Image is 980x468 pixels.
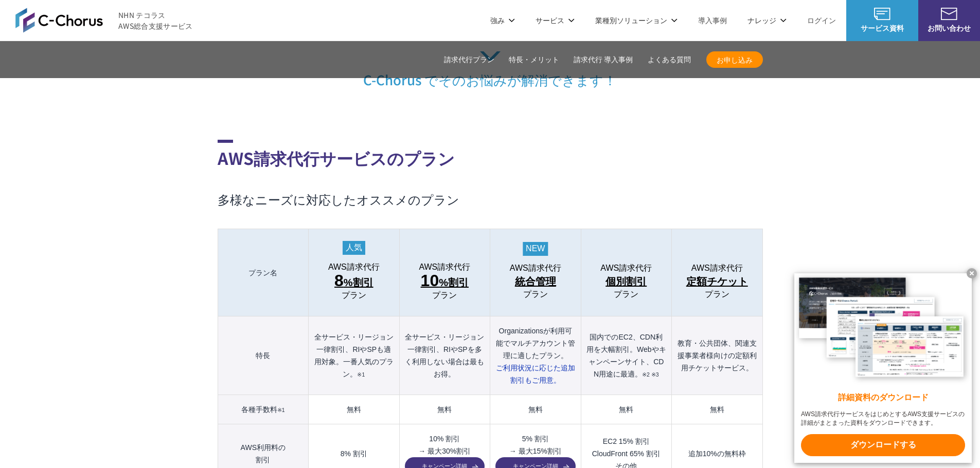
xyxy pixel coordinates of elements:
th: 国内でのEC2、CDN利用を大幅割引。Webやキャンペーンサイト、CDN用途に最適。 [581,316,671,395]
span: プラン [432,291,457,300]
td: 無料 [672,395,762,424]
img: お問い合わせ [941,8,957,20]
h2: AWS請求代行サービスのプラン [218,140,763,170]
p: C-Chorus でそのお悩みが解消できます！ [218,51,763,88]
th: 特長 [218,316,309,395]
a: ログイン [807,15,836,26]
td: 無料 [490,395,581,424]
small: ※2 ※3 [642,371,659,378]
span: %割引 [334,272,373,291]
x-t: AWS請求代行サービスをはじめとするAWS支援サービスの詳細がまとまった資料をダウンロードできます。 [801,410,965,427]
span: 個別割引 [605,273,647,290]
a: 導入事例 [698,15,727,26]
span: プラン [523,290,548,299]
x-t: 詳細資料のダウンロード [801,392,965,404]
th: 教育・公共団体、関連支援事業者様向けの定額利用チケットサービス。 [672,316,762,395]
span: プラン [614,290,638,299]
span: AWS請求代行 [419,263,470,272]
span: 定額チケット [686,273,748,290]
td: 無料 [399,395,490,424]
th: 全サービス・リージョン一律割引、RIやSPを多く利用しない場合は最もお得。 [399,316,490,395]
a: AWS請求代行 10%割引プラン [405,263,485,300]
a: AWS請求代行 個別割引プラン [586,264,666,299]
a: 詳細資料のダウンロード AWS請求代行サービスをはじめとするAWS支援サービスの詳細がまとまった資料をダウンロードできます。 ダウンロードする [794,273,972,463]
span: %割引 [421,272,469,291]
a: AWS請求代行 8%割引 プラン [314,263,394,300]
span: お申し込み [706,54,763,65]
span: プラン [342,291,366,300]
span: AWS請求代行 [510,264,561,273]
span: 8 [334,271,344,290]
th: Organizationsが利用可能でマルチアカウント管理に適したプラン。 [490,316,581,395]
a: 請求代行 導入事例 [574,54,633,65]
span: AWS請求代行 [600,264,652,273]
td: 無料 [309,395,399,424]
th: 全サービス・リージョン一律割引、RIやSPも適用対象。一番人気のプラン。 [309,316,399,395]
span: ご利用状況に応じた [496,364,575,384]
td: 無料 [581,395,671,424]
a: AWS請求代行 統合管理プラン [495,264,575,299]
a: AWS請求代行 定額チケットプラン [677,264,757,299]
h3: 多様なニーズに対応したオススメのプラン [218,191,763,208]
p: サービス [536,15,575,26]
p: 強み [490,15,515,26]
a: お申し込み [706,51,763,68]
img: AWS総合支援サービス C-Chorus サービス資料 [874,8,890,20]
a: 特長・メリット [509,54,559,65]
x-t: ダウンロードする [801,434,965,456]
img: AWS総合支援サービス C-Chorus [15,8,103,32]
span: 10 [421,271,439,290]
a: AWS総合支援サービス C-Chorus NHN テコラスAWS総合支援サービス [15,8,193,32]
span: プラン [705,290,729,299]
p: ナレッジ [747,15,787,26]
th: 各種手数料 [218,395,309,424]
span: AWS請求代行 [691,264,743,273]
a: 請求代行プラン [444,54,494,65]
th: プラン名 [218,229,309,316]
span: 統合管理 [515,273,556,290]
span: サービス資料 [846,23,918,33]
small: ※1 [357,371,365,378]
span: お問い合わせ [918,23,980,33]
a: よくある質問 [648,54,691,65]
span: AWS請求代行 [328,263,380,272]
p: 業種別ソリューション [595,15,678,26]
small: ※1 [277,407,285,413]
span: NHN テコラス AWS総合支援サービス [118,10,193,31]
